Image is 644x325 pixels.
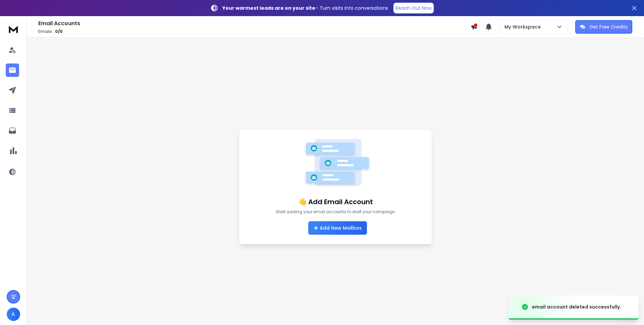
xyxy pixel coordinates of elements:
a: Reach Out Now [393,3,434,13]
p: Emails : [38,29,471,34]
p: My Workspace [504,24,543,30]
span: 0 / 0 [55,29,63,34]
button: A [7,308,20,321]
div: email account deleted successfully. [532,304,621,310]
h1: Email Accounts [38,19,471,28]
p: Reach Out Now [395,5,432,11]
button: Get Free Credits [575,20,632,34]
p: Get Free Credits [589,24,628,30]
img: logo [7,23,20,35]
h1: 👋 Add Email Account [298,197,373,206]
button: Add New Mailbox [308,221,367,235]
p: Start adding your email accounts to start your campaign [276,209,395,215]
p: – Turn visits into conversations [222,5,388,11]
strong: Your warmest leads are on your site [222,5,315,11]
